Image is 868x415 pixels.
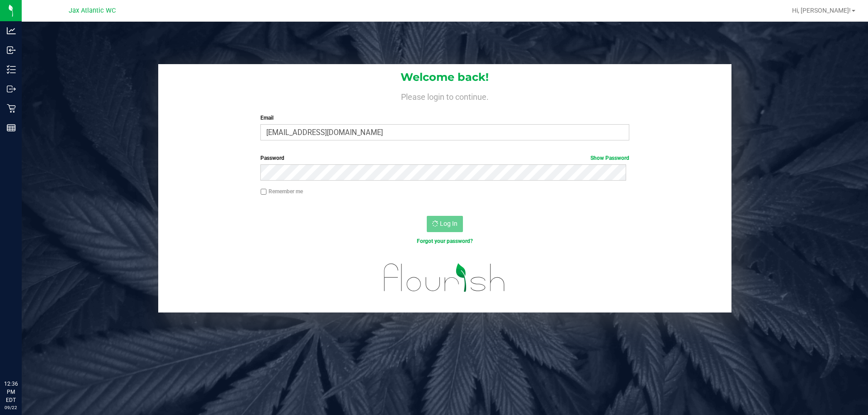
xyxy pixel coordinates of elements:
[417,238,473,244] a: Forgot your password?
[158,71,731,83] h1: Welcome back!
[4,404,18,411] p: 09/22
[260,189,267,195] input: Remember me
[260,155,284,161] span: Password
[4,380,18,404] p: 12:36 PM EDT
[260,187,303,196] label: Remember me
[792,7,851,14] span: Hi, [PERSON_NAME]!
[373,255,516,301] img: flourish_logo.svg
[7,84,16,93] inline-svg: Outbound
[69,7,116,14] span: Jax Atlantic WC
[440,220,458,227] span: Log In
[7,65,16,74] inline-svg: Inventory
[7,26,16,35] inline-svg: Analytics
[7,123,16,132] inline-svg: Reports
[590,155,629,161] a: Show Password
[260,114,629,122] label: Email
[158,90,731,101] h4: Please login to continue.
[7,104,16,113] inline-svg: Retail
[427,216,463,232] button: Log In
[7,46,16,55] inline-svg: Inbound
